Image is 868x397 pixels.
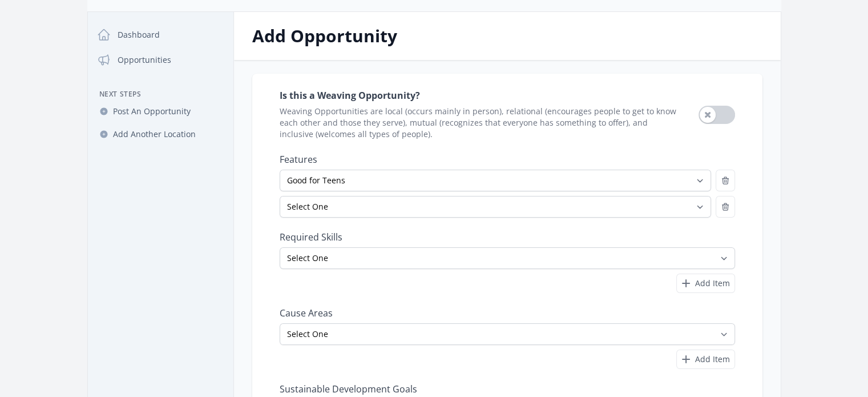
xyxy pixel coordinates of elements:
[113,129,196,140] span: Add Another Location
[92,49,229,71] a: Opportunities
[92,124,229,145] a: Add Another Location
[676,274,735,293] button: Add Item
[280,106,680,140] span: Weaving Opportunities are local (occurs mainly in person), relational (encourages people to get t...
[676,350,735,369] button: Add Item
[280,383,735,395] label: Sustainable Development Goals
[252,26,762,46] h2: Add Opportunity
[113,106,191,117] span: Post An Opportunity
[92,101,229,122] a: Post An Opportunity
[695,278,730,289] span: Add Item
[280,90,680,101] label: Is this a Weaving Opportunity?
[92,90,229,99] h3: Next Steps
[280,154,735,165] label: Features
[280,307,735,319] label: Cause Areas
[280,231,735,243] label: Required Skills
[695,354,730,365] span: Add Item
[92,23,229,46] a: Dashboard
